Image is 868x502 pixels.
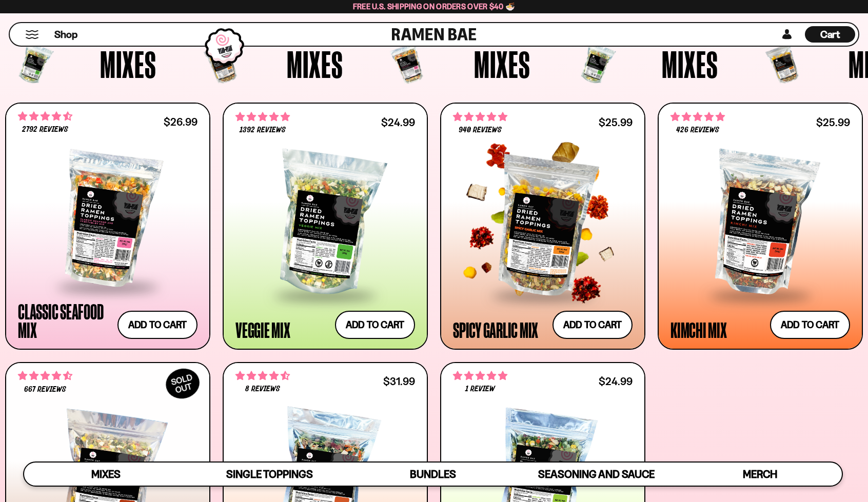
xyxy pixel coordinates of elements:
[18,302,112,339] div: Classic Seafood Mix
[100,45,156,83] span: Mixes
[381,117,415,127] div: $24.99
[235,369,290,383] span: 4.62 stars
[453,369,507,383] span: 5.00 stars
[383,376,415,386] div: $31.99
[459,126,502,134] span: 940 reviews
[24,386,66,394] span: 667 reviews
[670,320,727,339] div: Kimchi Mix
[223,103,428,349] a: 4.76 stars 1392 reviews $24.99 Veggie Mix Add to cart
[670,110,725,124] span: 4.76 stars
[538,468,655,480] span: Seasoning and Sauce
[25,30,39,39] button: Mobile Menu Trigger
[54,28,77,42] span: Shop
[410,468,456,480] span: Bundles
[770,311,850,339] button: Add to cart
[226,468,313,480] span: Single Toppings
[22,126,68,134] span: 2792 reviews
[164,117,198,127] div: $26.99
[353,2,516,11] span: Free U.S. Shipping on Orders over $40 🍜
[465,385,495,393] span: 1 review
[676,126,719,134] span: 426 reviews
[515,463,678,486] a: Seasoning and Sauce
[117,311,198,339] button: Add to cart
[240,126,286,134] span: 1392 reviews
[599,117,633,127] div: $25.99
[658,103,863,349] a: 4.76 stars 426 reviews $25.99 Kimchi Mix Add to cart
[91,468,121,480] span: Mixes
[743,468,777,480] span: Merch
[599,376,633,386] div: $24.99
[474,45,530,83] span: Mixes
[18,110,72,123] span: 4.68 stars
[54,26,77,43] a: Shop
[287,45,343,83] span: Mixes
[820,28,840,41] span: Cart
[553,311,633,339] button: Add to cart
[453,320,538,339] div: Spicy Garlic Mix
[805,23,855,46] a: Cart
[24,463,188,486] a: Mixes
[351,463,515,486] a: Bundles
[235,110,290,124] span: 4.76 stars
[816,117,850,127] div: $25.99
[161,363,205,404] div: SOLD OUT
[18,369,72,383] span: 4.64 stars
[453,110,507,124] span: 4.75 stars
[440,103,645,349] a: 4.75 stars 940 reviews $25.99 Spicy Garlic Mix Add to cart
[235,320,290,339] div: Veggie Mix
[678,463,842,486] a: Merch
[188,463,351,486] a: Single Toppings
[5,103,210,349] a: 4.68 stars 2792 reviews $26.99 Classic Seafood Mix Add to cart
[662,45,718,83] span: Mixes
[335,311,415,339] button: Add to cart
[245,385,280,393] span: 8 reviews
